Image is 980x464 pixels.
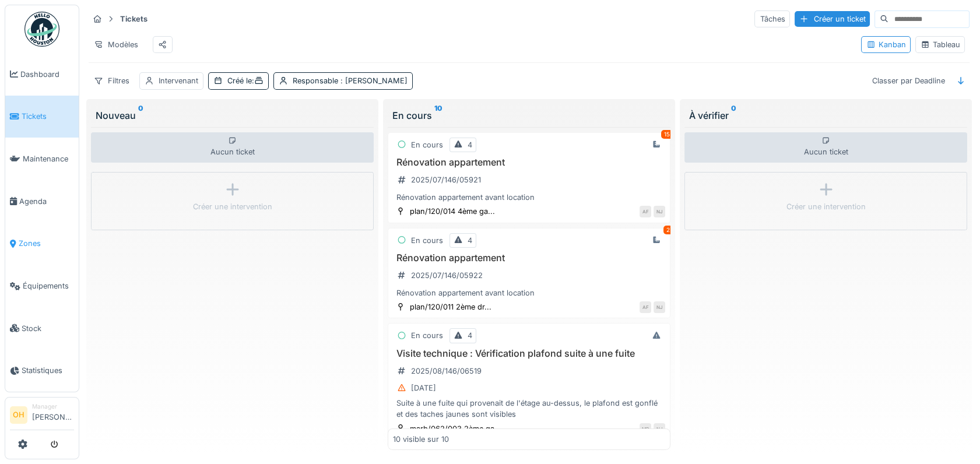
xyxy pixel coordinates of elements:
[24,12,59,47] img: Badge_color-CXgf-gQk.svg
[754,10,790,27] div: Tâches
[23,153,74,164] span: Maintenance
[293,75,408,86] div: Responsable
[468,235,472,246] div: 4
[19,238,74,249] span: Zones
[32,402,74,427] li: [PERSON_NAME]
[193,201,272,212] div: Créer une intervention
[411,382,436,393] div: [DATE]
[91,132,374,163] div: Aucun ticket
[468,139,472,150] div: 4
[5,180,79,223] a: Agenda
[468,330,472,341] div: 4
[22,111,74,122] span: Tickets
[23,280,74,291] span: Équipements
[640,423,651,435] div: MD
[227,75,264,86] div: Créé le
[5,53,79,96] a: Dashboard
[921,39,960,50] div: Tableau
[786,201,866,212] div: Créer une intervention
[866,39,905,50] div: Kanban
[411,235,443,246] div: En cours
[410,206,495,217] div: plan/120/014 4ème ga...
[5,350,79,392] a: Statistiques
[654,423,665,435] div: NJ
[393,192,665,203] div: Rénovation appartement avant location
[19,196,74,207] span: Agenda
[654,301,665,313] div: NJ
[411,174,481,185] div: 2025/07/146/05921
[411,139,443,150] div: En cours
[411,270,483,281] div: 2025/07/146/05922
[96,108,369,122] div: Nouveau
[434,108,442,122] sup: 10
[5,265,79,307] a: Équipements
[5,223,79,265] a: Zones
[22,323,74,334] span: Stock
[22,365,74,376] span: Statistiques
[5,138,79,180] a: Maintenance
[338,76,408,85] span: : [PERSON_NAME]
[393,434,449,445] div: 10 visible sur 10
[654,206,665,217] div: NJ
[10,406,27,424] li: OH
[115,13,152,24] strong: Tickets
[663,226,673,234] div: 2
[661,130,673,139] div: 15
[411,365,482,377] div: 2025/08/146/06519
[640,206,651,217] div: AF
[32,402,74,411] div: Manager
[393,348,665,359] h3: Visite technique : Vérification plafond suite à une fuite
[689,108,963,122] div: À vérifier
[392,108,666,122] div: En cours
[410,423,501,434] div: marb/062/003 2ème ga...
[138,108,143,122] sup: 0
[89,36,143,53] div: Modèles
[5,307,79,350] a: Stock
[5,96,79,138] a: Tickets
[411,330,443,341] div: En cours
[20,69,74,80] span: Dashboard
[393,398,665,420] div: Suite à une fuite qui provenait de l'étage au-dessus, le plafond est gonflé et des taches jaunes ...
[393,287,665,298] div: Rénovation appartement avant location
[393,252,665,263] h3: Rénovation appartement
[410,301,491,312] div: plan/120/011 2ème dr...
[684,132,967,163] div: Aucun ticket
[640,301,651,313] div: AF
[159,75,198,86] div: Intervenant
[731,108,736,122] sup: 0
[89,72,135,89] div: Filtres
[393,157,665,168] h3: Rénovation appartement
[866,72,950,89] div: Classer par Deadline
[10,402,74,430] a: OH Manager[PERSON_NAME]
[252,76,264,85] span: :
[795,11,870,27] div: Créer un ticket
